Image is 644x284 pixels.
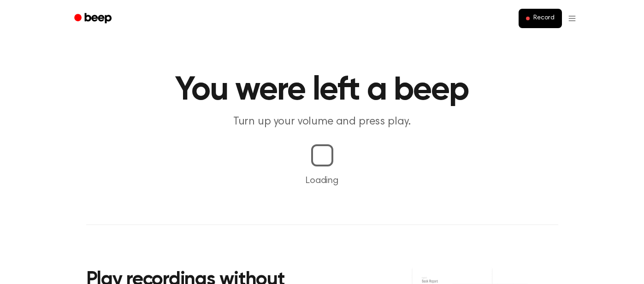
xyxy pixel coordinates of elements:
[68,10,120,28] a: Beep
[567,9,577,28] button: Open menu
[11,174,633,188] p: Loading
[145,114,499,130] p: Turn up your volume and press play.
[533,14,554,23] span: Record
[86,74,558,107] h1: You were left a beep
[519,9,561,28] button: Record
